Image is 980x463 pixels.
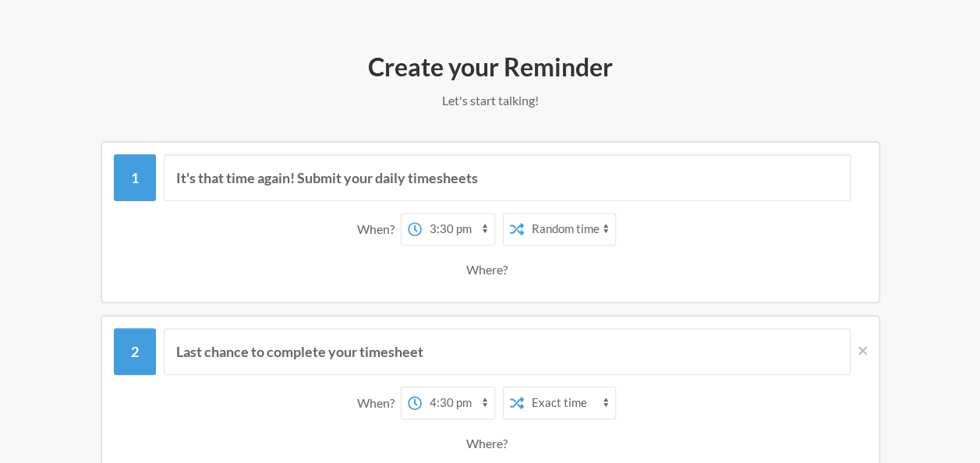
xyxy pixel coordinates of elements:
div: When? [357,387,401,419]
input: Message [164,328,851,375]
h2: Create your Reminder [47,51,933,83]
div: When? [357,213,401,246]
div: Where? [466,427,514,460]
input: Message [164,154,851,201]
p: Let's start talking! [47,91,933,110]
div: Where? [466,253,514,286]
